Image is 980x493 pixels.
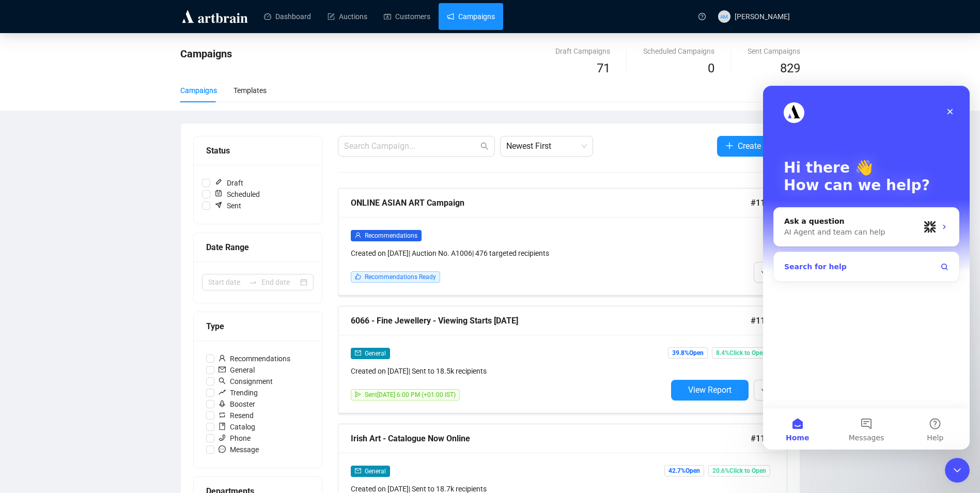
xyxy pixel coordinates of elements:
[214,421,259,433] span: Catalog
[219,377,226,384] span: search
[214,410,258,421] span: Resend
[365,391,456,398] span: Sent [DATE] 6:00 PM (+01:00 IST)
[210,189,264,200] span: Scheduled
[219,400,226,407] span: rocket
[668,347,708,359] span: 39.8% Open
[761,388,767,394] span: down
[725,142,734,150] span: plus
[249,278,257,286] span: to
[180,8,250,25] img: logo
[597,61,610,75] span: 71
[328,3,367,30] a: Auctions
[338,188,787,296] a: ONLINE ASIAN ART Campaign#1121userRecommendationsCreated on [DATE]| Auction No. A1006| 476 target...
[355,232,361,238] span: user
[698,13,706,20] span: question-circle
[338,306,787,413] a: 6066 - Fine Jewellery - Viewing Starts [DATE]#1119mailGeneralCreated on [DATE]| Sent to 18.5k rec...
[214,398,259,410] span: Booster
[717,136,787,157] button: Create New
[671,380,749,400] button: View Report
[365,350,386,357] span: General
[480,142,489,150] span: search
[355,273,361,280] span: like
[555,45,610,57] div: Draft Campaigns
[351,432,751,445] div: Irish Art - Catalogue Now Online
[208,276,245,288] input: Start date
[210,200,245,211] span: Sent
[264,3,311,30] a: Dashboard
[234,85,267,96] div: Templates
[355,391,361,397] span: send
[735,12,790,21] span: [PERSON_NAME]
[219,445,226,453] span: message
[365,273,436,281] span: Recommendations Ready
[780,61,800,75] span: 829
[355,350,361,356] span: mail
[748,45,800,57] div: Sent Campaigns
[365,468,386,475] span: General
[351,365,667,377] div: Created on [DATE] | Sent to 18.5k recipients
[365,232,417,239] span: Recommendations
[219,411,226,419] span: retweet
[219,434,226,441] span: phone
[219,366,226,373] span: mail
[214,364,259,376] span: General
[210,177,247,189] span: Draft
[206,320,309,333] div: Type
[506,136,587,156] span: Newest First
[355,468,361,474] span: mail
[738,140,779,152] span: Create New
[214,444,263,455] span: Message
[219,423,226,430] span: book
[720,12,728,20] span: AM
[447,3,495,30] a: Campaigns
[763,86,970,450] iframe: Intercom live chat
[751,432,774,445] span: #1118
[351,248,667,259] div: Created on [DATE] | Auction No. A1006 | 476 targeted recipients
[708,61,714,75] span: 0
[214,387,262,398] span: Trending
[945,458,970,483] iframe: Intercom live chat
[219,355,226,362] span: user
[206,144,309,157] div: Status
[761,270,767,276] span: down
[180,85,217,96] div: Campaigns
[214,433,255,444] span: Phone
[219,389,226,396] span: rise
[712,347,770,359] span: 8.4% Click to Open
[751,314,774,327] span: #1119
[351,196,751,209] div: ONLINE ASIAN ART Campaign
[688,385,732,395] span: View Report
[214,353,294,364] span: Recommendations
[344,140,478,152] input: Search Campaign...
[664,465,704,476] span: 42.7% Open
[708,465,770,476] span: 20.6% Click to Open
[643,45,714,57] div: Scheduled Campaigns
[751,196,774,209] span: #1121
[249,278,257,286] span: swap-right
[180,48,232,60] span: Campaigns
[261,276,298,288] input: End date
[206,241,309,254] div: Date Range
[351,314,751,327] div: 6066 - Fine Jewellery - Viewing Starts [DATE]
[384,3,430,30] a: Customers
[214,376,277,387] span: Consignment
